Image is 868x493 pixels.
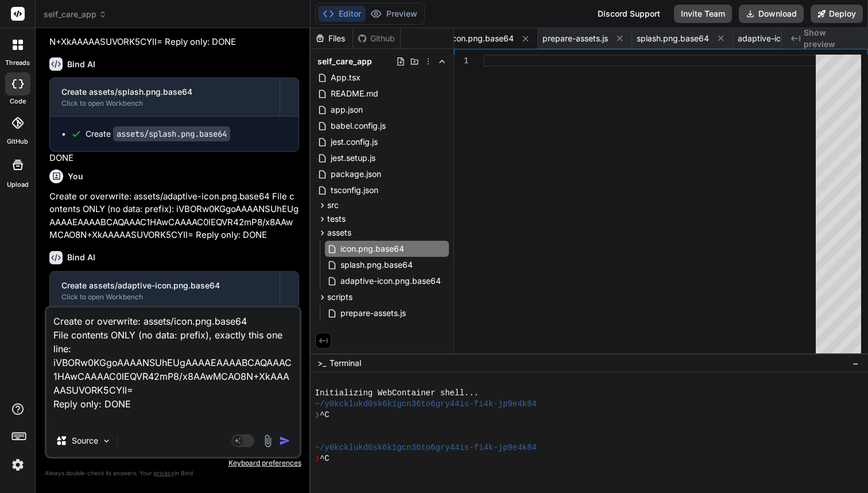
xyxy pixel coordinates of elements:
[339,242,405,256] span: icon.png.base64
[330,151,377,165] span: jest.setup.js
[330,357,361,369] span: Terminal
[330,167,382,181] span: package.json
[61,292,268,302] div: Click to open Workbench
[50,78,280,116] button: Create assets/splash.png.base64Click to open Workbench
[86,128,230,140] div: Create
[154,469,175,476] span: privacy
[450,33,514,44] span: icon.png.base64
[327,291,352,303] span: scripts
[46,307,300,425] textarea: Create or overwrite: assets/icon.png.base64 File contents ONLY (no data: prefix), exactly this on...
[61,280,268,291] div: Create assets/adaptive-icon.png.base64
[7,180,29,190] label: Upload
[61,99,268,108] div: Click to open Workbench
[317,56,372,67] span: self_care_app
[279,435,290,446] img: icon
[315,388,479,399] span: Initializing WebContainer shell...
[366,6,422,22] button: Preview
[454,55,468,67] div: 1
[49,78,299,165] div: DONE
[315,442,537,453] span: ~/y0kcklukd0sk6k1gcn36to6gry44is-fi4k-jp9e4k84
[44,9,107,20] span: self_care_app
[811,5,863,23] button: Deploy
[330,87,379,101] span: README.md
[339,274,442,288] span: adaptive-icon.png.base64
[113,126,230,141] code: assets/splash.png.base64
[327,213,346,225] span: tests
[804,27,859,50] span: Show preview
[674,5,732,23] button: Invite Team
[10,97,26,106] label: code
[330,119,387,133] span: babel.config.js
[67,59,95,70] h6: Bind AI
[320,410,330,421] span: ^C
[5,58,30,68] label: threads
[353,33,400,44] div: Github
[850,354,861,372] button: −
[50,272,280,310] button: Create assets/adaptive-icon.png.base64Click to open Workbench
[72,435,98,446] p: Source
[852,357,859,369] span: −
[591,5,667,23] div: Discord Support
[318,6,366,22] button: Editor
[542,33,608,44] span: prepare-assets.js
[311,33,352,44] div: Files
[261,434,274,448] img: attachment
[339,258,414,272] span: splash.png.base64
[327,227,351,238] span: assets
[327,199,339,211] span: src
[320,453,330,464] span: ^C
[45,459,301,468] p: Keyboard preferences
[330,71,362,84] span: App.tsx
[45,468,301,479] p: Always double-check its answers. Your in Bind
[315,399,537,410] span: ~/y0kcklukd0sk6k1gcn36to6gry44is-fi4k-jp9e4k84
[330,183,379,197] span: tsconfig.json
[8,455,28,475] img: settings
[49,190,299,242] p: Create or overwrite: assets/adaptive-icon.png.base64 File contents ONLY (no data: prefix): iVBORw...
[102,436,111,446] img: Pick Models
[317,357,326,369] span: >_
[739,5,804,23] button: Download
[339,306,407,320] span: prepare-assets.js
[637,33,709,44] span: splash.png.base64
[315,453,320,464] span: ❯
[61,86,268,98] div: Create assets/splash.png.base64
[67,252,95,263] h6: Bind AI
[68,171,83,182] h6: You
[49,271,299,359] div: DONE
[738,33,824,44] span: adaptive-icon.png.base64
[315,410,320,421] span: ❯
[330,103,364,117] span: app.json
[7,137,28,147] label: GitHub
[330,135,379,149] span: jest.config.js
